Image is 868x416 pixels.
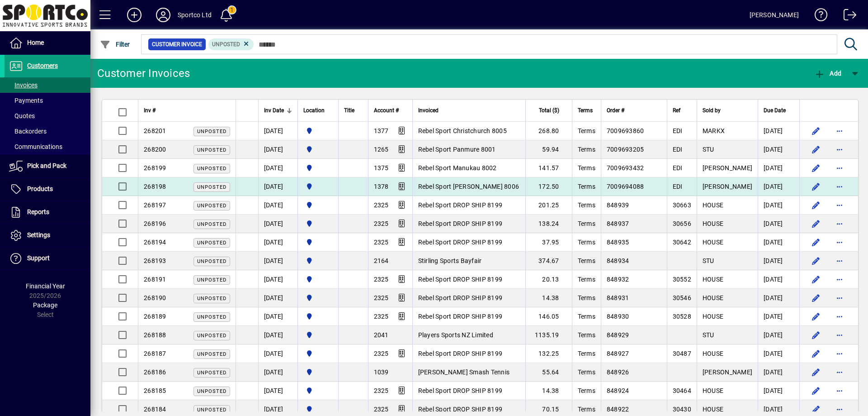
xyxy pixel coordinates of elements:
span: EDI [673,146,683,153]
div: Order # [607,105,661,115]
td: [DATE] [758,252,799,270]
span: Terms [578,164,595,172]
span: Rebel Sport Panmure 8001 [418,146,496,153]
button: Edit [809,161,823,175]
a: Communications [5,139,90,154]
td: [DATE] [758,215,799,233]
td: [DATE] [258,382,297,400]
span: Terms [578,146,595,153]
td: 201.25 [525,196,572,215]
span: 2325 [374,276,389,283]
span: 268200 [144,146,166,153]
span: 268194 [144,239,166,246]
span: Sportco Ltd Warehouse [303,404,333,414]
span: Sportco Ltd Warehouse [303,182,333,191]
span: Customers [27,62,58,69]
td: 141.57 [525,159,572,177]
button: Add [812,65,844,81]
span: EDI [673,127,683,134]
td: 374.67 [525,252,572,270]
button: Profile [149,7,178,23]
span: Stirling Sports Bayfair [418,257,482,264]
td: [DATE] [758,344,799,363]
span: 1378 [374,183,389,190]
span: EDI [673,183,683,190]
span: Rebel Sport DROP SHIP 8199 [418,294,503,301]
span: Title [344,105,354,115]
button: More options [832,124,847,138]
a: Backorders [5,124,90,139]
div: Inv # [144,105,230,115]
span: Products [27,185,53,192]
span: Sportco Ltd Warehouse [303,256,333,266]
span: 848931 [607,294,629,301]
a: Support [5,247,90,270]
span: 848930 [607,313,629,320]
span: 1265 [374,146,389,153]
span: [PERSON_NAME] Smash Tennis [418,368,510,376]
span: Terms [578,220,595,227]
td: [DATE] [258,159,297,177]
span: Invoices [9,81,38,89]
td: 1135.19 [525,326,572,344]
button: More options [832,328,847,342]
button: Edit [809,383,823,398]
span: 848927 [607,350,629,357]
span: Unposted [197,166,226,172]
button: Edit [809,142,823,157]
span: 30430 [673,406,691,413]
span: 2325 [374,220,389,227]
span: HOUSE [703,313,723,320]
button: Edit [809,216,823,231]
span: 848935 [607,239,629,246]
td: [DATE] [258,307,297,326]
button: Edit [809,291,823,305]
span: Unposted [197,203,226,209]
div: [PERSON_NAME] [750,8,799,22]
span: 30487 [673,350,691,357]
span: Total ($) [539,105,559,115]
a: Logout [837,2,857,31]
a: Products [5,178,90,201]
span: 848926 [607,368,629,376]
span: Terms [578,127,595,134]
button: Edit [809,365,823,379]
span: Terms [578,201,595,209]
span: 268184 [144,406,166,413]
span: 2164 [374,257,389,264]
span: Sportco Ltd Warehouse [303,367,333,377]
span: 30656 [673,220,691,227]
span: Unposted [212,41,240,48]
span: Sportco Ltd Warehouse [303,349,333,359]
span: Rebel Sport DROP SHIP 8199 [418,220,503,227]
td: [DATE] [258,270,297,289]
span: Unposted [197,407,226,413]
td: [DATE] [258,344,297,363]
span: Rebel Sport DROP SHIP 8199 [418,201,503,209]
td: [DATE] [758,307,799,326]
td: [DATE] [758,363,799,382]
span: 848929 [607,331,629,339]
span: Customer Invoice [152,40,202,49]
span: 2325 [374,239,389,246]
button: More options [832,216,847,231]
td: [DATE] [758,122,799,140]
span: MARKX [703,127,725,134]
span: 2325 [374,350,389,357]
span: Sportco Ltd Warehouse [303,293,333,303]
button: More options [832,272,847,287]
span: EDI [673,164,683,172]
span: Sportco Ltd Warehouse [303,311,333,321]
span: 7009693860 [607,127,644,134]
span: Unposted [197,221,226,227]
span: 848934 [607,257,629,264]
span: HOUSE [703,387,723,394]
span: 7009693205 [607,146,644,153]
span: Financial Year [26,282,65,290]
td: [DATE] [758,159,799,177]
span: Add [814,70,841,77]
span: 2325 [374,387,389,394]
button: More options [832,161,847,175]
span: Rebel Sport Manukau 8002 [418,164,497,172]
span: Inv # [144,105,156,115]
